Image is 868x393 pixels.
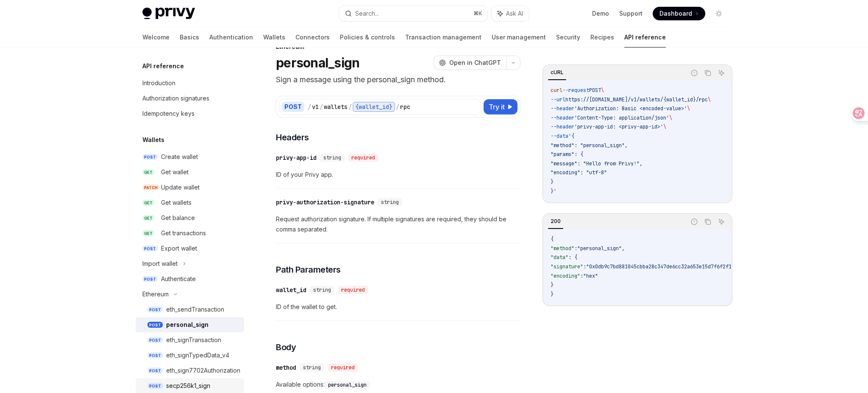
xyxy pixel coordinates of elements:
[624,27,666,47] a: API reference
[142,289,169,299] div: Ethereum
[583,263,586,270] span: :
[590,27,614,47] a: Recipes
[136,226,244,241] a: GETGet transactions
[320,103,323,111] div: /
[580,273,583,279] span: :
[142,215,154,221] span: GET
[276,363,296,372] div: method
[551,160,643,167] span: "message": "Hello from Privy!",
[136,348,244,363] a: POSTeth_signTypedData_v4
[147,368,163,374] span: POST
[551,178,554,185] span: }
[551,236,554,242] span: {
[400,103,410,111] div: rpc
[492,6,529,21] button: Ask AI
[551,114,574,121] span: --header
[565,96,708,103] span: https://[DOMAIN_NAME]/v1/wallets/{wallet_id}/rpc
[209,27,253,47] a: Authentication
[313,287,331,293] span: string
[653,7,705,20] a: Dashboard
[328,363,358,372] div: required
[551,96,565,103] span: --url
[161,198,192,208] div: Get wallets
[142,27,170,47] a: Welcome
[355,8,379,19] div: Search...
[142,135,164,145] h5: Wallets
[574,245,577,252] span: :
[619,9,643,18] a: Support
[492,27,546,47] a: User management
[548,67,566,78] div: cURL
[276,55,359,70] h1: personal_sign
[702,216,713,227] button: Copy the contents from the code block
[434,56,506,70] button: Open in ChatGPT
[142,154,158,160] span: POST
[142,245,158,252] span: POST
[147,383,163,389] span: POST
[556,27,580,47] a: Security
[263,27,285,47] a: Wallets
[551,151,583,158] span: "params": {
[276,74,520,86] p: Sign a message using the personal_sign method.
[506,9,523,18] span: Ask AI
[353,102,395,112] div: {wallet_id}
[136,75,244,91] a: Introduction
[136,180,244,195] a: PATCHUpdate wallet
[574,123,663,130] span: 'privy-app-id: <privy-app-id>'
[484,99,517,114] button: Try it
[708,96,711,103] span: \
[489,102,505,112] span: Try it
[282,102,304,112] div: POST
[338,286,368,294] div: required
[574,105,687,112] span: 'Authorization: Basic <encoded-value>'
[136,164,244,180] a: GETGet wallet
[142,276,158,282] span: POST
[712,7,726,20] button: Toggle dark mode
[622,245,625,252] span: ,
[142,8,195,20] img: light logo
[136,241,244,256] a: POSTExport wallet
[166,350,229,360] div: eth_signTypedData_v4
[325,381,370,389] code: personal_sign
[142,61,184,71] h5: API reference
[659,9,692,18] span: Dashboard
[142,93,209,103] div: Authorization signatures
[166,335,221,345] div: eth_signTransaction
[601,87,604,94] span: \
[473,10,482,17] span: ⌘ K
[142,78,175,88] div: Introduction
[689,216,700,227] button: Report incorrect code
[136,332,244,348] a: POSTeth_signTransaction
[551,105,574,112] span: --header
[689,67,700,78] button: Report incorrect code
[716,216,727,227] button: Ask AI
[323,154,341,161] span: string
[276,198,374,206] div: privy-authorization-signature
[136,210,244,226] a: GETGet balance
[551,263,583,270] span: "signature"
[276,264,341,276] span: Path Parameters
[551,273,580,279] span: "encoding"
[136,302,244,317] a: POSTeth_sendTransaction
[142,200,154,206] span: GET
[551,142,628,149] span: "method": "personal_sign",
[142,230,154,237] span: GET
[396,103,399,111] div: /
[687,105,690,112] span: \
[295,27,330,47] a: Connectors
[449,59,501,67] span: Open in ChatGPT
[142,169,154,176] span: GET
[161,182,200,192] div: Update wallet
[136,271,244,287] a: POSTAuthenticate
[551,245,574,252] span: "method"
[669,114,672,121] span: \
[589,87,601,94] span: POST
[348,103,352,111] div: /
[147,337,163,343] span: POST
[340,27,395,47] a: Policies & controls
[161,228,206,238] div: Get transactions
[551,133,568,139] span: --data
[551,87,562,94] span: curl
[166,381,210,391] div: secp256k1_sign
[147,322,163,328] span: POST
